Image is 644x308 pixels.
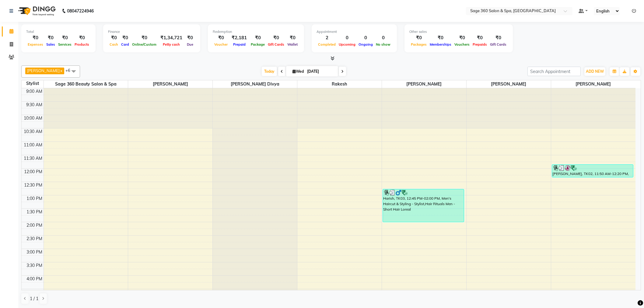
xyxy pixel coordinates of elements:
span: Online/Custom [131,42,158,47]
div: Appointment [317,29,392,34]
div: ₹0 [57,34,73,41]
div: 4:30 PM [25,289,44,296]
div: 10:00 AM [23,115,44,121]
div: ₹0 [286,34,299,41]
span: Package [249,42,266,47]
div: 0 [357,34,374,41]
div: [PERSON_NAME], TK02, 11:50 AM-12:20 PM, Women's Haircut & Styling -Fringe Cut/Trim [552,165,633,177]
div: 11:30 AM [23,155,44,162]
div: ₹0 [471,34,488,41]
div: ₹0 [488,34,508,41]
input: 2025-09-03 [305,67,336,76]
div: ₹0 [45,34,57,41]
div: 12:00 PM [23,169,44,175]
div: ₹0 [213,34,229,41]
div: 2:30 PM [25,236,44,242]
div: 9:30 AM [25,102,44,108]
div: 12:30 PM [23,182,44,188]
span: Sage 360 Beauty Salon & Spa [44,80,128,88]
img: logo [16,2,57,19]
span: Completed [317,42,337,47]
span: [PERSON_NAME] [467,80,551,88]
span: ADD NEW [586,69,604,74]
span: Gift Cards [266,42,286,47]
span: Cash [108,42,120,47]
a: x [60,68,62,73]
span: Today [262,67,277,76]
span: Expenses [26,42,45,47]
span: Vouchers [453,42,471,47]
div: Other sales [409,29,508,34]
span: Prepaid [232,42,247,47]
div: ₹0 [73,34,91,41]
div: Total [26,29,91,34]
span: Sales [45,42,57,47]
span: Card [120,42,131,47]
span: Packages [409,42,428,47]
div: 3:00 PM [25,249,44,255]
div: Harish, TK03, 12:45 PM-02:00 PM, Men's Haircut & Styling - Stylist,Hair Rituals Men - Short Hair ... [383,189,464,222]
div: 0 [337,34,357,41]
div: 1:30 PM [25,209,44,215]
b: 08047224946 [67,2,94,19]
div: 9:00 AM [25,88,44,95]
div: 0 [374,34,392,41]
span: [PERSON_NAME] [27,68,60,73]
div: 11:00 AM [23,142,44,148]
button: ADD NEW [584,67,605,76]
div: Finance [108,29,195,34]
div: ₹0 [453,34,471,41]
div: ₹0 [249,34,266,41]
span: Upcoming [337,42,357,47]
span: +6 [65,68,75,73]
div: 4:00 PM [25,276,44,282]
span: Wallet [286,42,299,47]
div: 10:30 AM [23,128,44,135]
div: 3:30 PM [25,262,44,269]
span: [PERSON_NAME] [551,80,635,88]
div: 2 [317,34,337,41]
div: ₹2,181 [229,34,249,41]
div: Redemption [213,29,299,34]
div: ₹0 [26,34,45,41]
div: ₹0 [131,34,158,41]
div: ₹0 [185,34,195,41]
div: ₹0 [266,34,286,41]
span: No show [374,42,392,47]
div: ₹0 [120,34,131,41]
div: ₹0 [108,34,120,41]
div: 1:00 PM [25,195,44,202]
span: [PERSON_NAME] [128,80,212,88]
div: 2:00 PM [25,222,44,229]
div: ₹0 [428,34,453,41]
span: Voucher [213,42,229,47]
span: Services [57,42,73,47]
span: [PERSON_NAME] Divya [213,80,297,88]
span: Due [185,42,195,47]
span: 1 / 1 [30,296,38,302]
div: ₹0 [409,34,428,41]
span: Memberships [428,42,453,47]
span: Rakesh [297,80,382,88]
input: Search Appointment [527,67,581,76]
div: Stylist [22,80,44,87]
span: Ongoing [357,42,374,47]
span: Gift Cards [488,42,508,47]
span: Prepaids [471,42,488,47]
span: Petty cash [161,42,181,47]
span: Products [73,42,91,47]
span: Wed [291,69,305,74]
div: ₹1,34,721 [158,34,185,41]
span: [PERSON_NAME] [382,80,466,88]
